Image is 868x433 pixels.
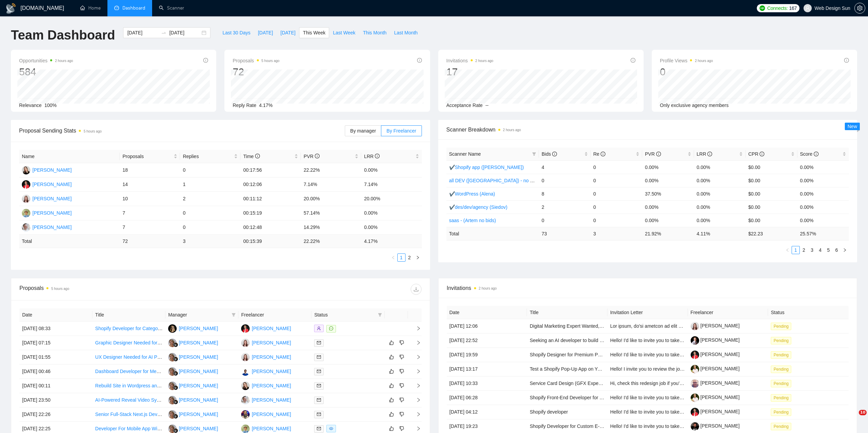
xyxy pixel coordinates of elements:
[168,411,218,417] a: MC[PERSON_NAME]
[530,366,627,372] a: Test a Shopify Pop-Up App on Your Live Store
[808,246,816,254] li: 3
[398,353,406,361] button: dislike
[771,366,791,373] span: Pending
[317,355,321,359] span: mail
[173,342,178,347] img: gigradar-bm.png
[406,254,413,261] a: 2
[252,396,291,404] div: [PERSON_NAME]
[252,425,291,432] div: [PERSON_NAME]
[691,366,740,371] a: [PERSON_NAME]
[203,58,208,63] span: info-circle
[656,152,661,156] span: info-circle
[593,151,606,157] span: Re
[95,426,236,431] a: Developer For Mobile App With 180 & 360 VR Viewer Functionality
[399,426,404,431] span: dislike
[299,27,329,38] button: This Week
[449,191,495,197] a: ✔WordPress (Alena)
[399,369,404,374] span: dislike
[240,163,301,177] td: 00:17:56
[179,353,218,361] div: [PERSON_NAME]
[531,149,538,159] span: filter
[258,29,273,36] span: [DATE]
[854,5,865,11] a: setting
[833,246,841,254] li: 6
[230,310,237,320] span: filter
[168,340,218,345] a: MC[PERSON_NAME]
[414,253,422,262] li: Next Page
[95,412,219,417] a: Senior Full-Stack Next.js Developer with SaaS Experience
[161,30,166,35] span: swap-right
[785,248,790,252] span: left
[22,224,72,230] a: IS[PERSON_NAME]
[95,326,240,331] a: Shopify Developer for Category Landing Pages and Dynamic Pricing
[771,395,794,400] a: Pending
[542,151,557,157] span: Bids
[317,427,321,431] span: mail
[168,325,218,331] a: NR[PERSON_NAME]
[95,354,169,360] a: UX Designer Needed for AI Project
[387,396,396,404] button: like
[767,4,788,12] span: Connects:
[84,129,102,133] time: 5 hours ago
[789,4,797,12] span: 167
[241,354,291,359] a: JP[PERSON_NAME]
[824,246,833,254] li: 5
[389,383,394,388] span: like
[179,411,218,418] div: [PERSON_NAME]
[219,27,254,38] button: Last 30 Days
[771,352,794,357] a: Pending
[173,414,178,419] img: gigradar-bm.png
[530,352,668,357] a: Shopify Designer for Premium Pet Wellness & Supplement Brand
[5,3,16,14] img: logo
[241,426,291,431] a: IT[PERSON_NAME]
[317,341,321,345] span: mail
[816,246,824,254] li: 4
[398,410,406,418] button: dislike
[771,394,791,402] span: Pending
[168,426,218,431] a: MC[PERSON_NAME]
[399,397,404,403] span: dislike
[241,410,250,419] img: IS
[233,103,256,108] span: Reply Rate
[179,339,218,346] div: [PERSON_NAME]
[241,411,291,417] a: IS[PERSON_NAME]
[168,382,177,390] img: MC
[771,380,791,387] span: Pending
[32,223,72,231] div: [PERSON_NAME]
[389,340,394,345] span: like
[398,424,406,433] button: dislike
[241,325,291,331] a: AT[PERSON_NAME]
[539,174,591,187] td: 0
[179,382,218,389] div: [PERSON_NAME]
[591,160,643,174] td: 0
[449,165,524,170] a: ✔Shopify app ([PERSON_NAME])
[333,29,355,36] span: Last Week
[694,160,746,174] td: 0.00%
[771,408,791,416] span: Pending
[252,339,291,346] div: [PERSON_NAME]
[691,379,699,388] img: c1pZJS8kLbrTMT8S6mlGyAY1_-cwt7w-mHy4hEAlKaYqn0LChNapOLa6Rq74q1bNfe
[446,103,483,108] span: Acceptance Rate
[179,325,218,332] div: [PERSON_NAME]
[530,338,713,343] a: Seeking an AI developer to build a freight-quote automation bot for a flooring company.
[301,163,361,177] td: 22.22%
[760,152,764,156] span: info-circle
[398,339,406,347] button: dislike
[252,325,291,332] div: [PERSON_NAME]
[262,59,280,63] time: 5 hours ago
[317,412,321,416] span: mail
[449,151,481,157] span: Scanner Name
[168,367,177,376] img: MC
[168,410,177,419] img: MC
[168,368,218,374] a: MC[PERSON_NAME]
[44,103,57,108] span: 100%
[848,124,857,129] span: New
[241,324,250,333] img: AT
[386,128,416,134] span: By Freelancer
[254,27,277,38] button: [DATE]
[389,369,394,374] span: like
[642,160,694,174] td: 0.00%
[825,246,832,254] a: 5
[449,218,496,223] a: saas - (Artem no bids)
[389,397,394,403] span: like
